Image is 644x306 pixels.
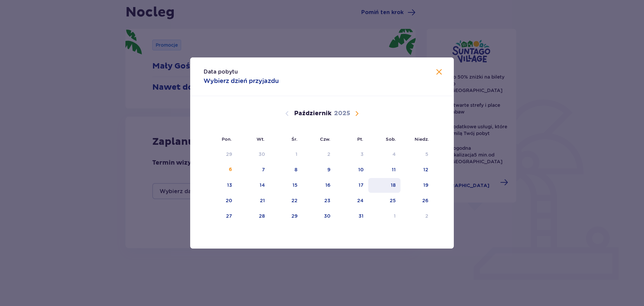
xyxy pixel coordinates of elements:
[391,182,396,188] div: 18
[222,136,232,142] small: Pon.
[400,209,433,224] td: 2
[435,68,443,77] button: Zamknij
[204,77,279,85] p: Wybierz dzień przyjazdu
[302,209,335,224] td: 30
[423,166,428,173] div: 12
[237,163,270,177] td: 7
[358,166,364,173] div: 10
[400,193,433,208] td: 26
[327,151,330,158] div: 2
[327,166,330,173] div: 9
[283,110,291,118] button: Poprzedni miesiąc
[361,151,364,158] div: 3
[400,163,433,177] td: 12
[335,209,368,224] td: 31
[291,213,298,219] div: 29
[270,163,302,177] td: 8
[226,151,232,158] div: 29
[368,209,401,224] td: 1
[302,193,335,208] td: 23
[368,193,401,208] td: 25
[368,163,401,177] td: 11
[325,182,330,188] div: 16
[423,182,428,188] div: 19
[270,178,302,193] td: 15
[294,166,298,173] div: 8
[368,147,401,162] td: Data niedostępna. sobota, 4 października 2025
[204,147,237,162] td: Data niedostępna. poniedziałek, 29 września 2025
[392,151,396,158] div: 4
[335,147,368,162] td: Data niedostępna. piątek, 3 października 2025
[291,197,298,204] div: 22
[334,110,350,118] p: 2025
[357,136,363,142] small: Pt.
[425,151,428,158] div: 5
[296,151,298,158] div: 1
[359,213,364,219] div: 31
[260,197,265,204] div: 21
[415,136,429,142] small: Niedz.
[390,197,396,204] div: 25
[204,68,238,76] p: Data pobytu
[335,163,368,177] td: 10
[270,147,302,162] td: Data niedostępna. środa, 1 października 2025
[324,197,330,204] div: 23
[357,197,364,204] div: 24
[302,147,335,162] td: Data niedostępna. czwartek, 2 października 2025
[226,197,232,204] div: 20
[292,182,298,188] div: 15
[229,166,232,173] div: 6
[257,136,265,142] small: Wt.
[386,136,396,142] small: Sob.
[226,213,232,219] div: 27
[335,193,368,208] td: 24
[422,197,428,204] div: 26
[227,182,232,188] div: 13
[353,110,361,118] button: Następny miesiąc
[237,209,270,224] td: 28
[237,193,270,208] td: 21
[425,213,428,219] div: 2
[302,163,335,177] td: 9
[324,213,330,219] div: 30
[262,166,265,173] div: 7
[204,163,237,177] td: 6
[394,213,396,219] div: 1
[204,209,237,224] td: 27
[368,178,401,193] td: 18
[237,178,270,193] td: 14
[259,151,265,158] div: 30
[302,178,335,193] td: 16
[204,178,237,193] td: 13
[270,193,302,208] td: 22
[204,193,237,208] td: 20
[270,209,302,224] td: 29
[335,178,368,193] td: 17
[392,166,396,173] div: 11
[294,110,331,118] p: Październik
[320,136,330,142] small: Czw.
[237,147,270,162] td: Data niedostępna. wtorek, 30 września 2025
[259,213,265,219] div: 28
[260,182,265,188] div: 14
[400,147,433,162] td: Data niedostępna. niedziela, 5 października 2025
[359,182,364,188] div: 17
[400,178,433,193] td: 19
[291,136,298,142] small: Śr.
